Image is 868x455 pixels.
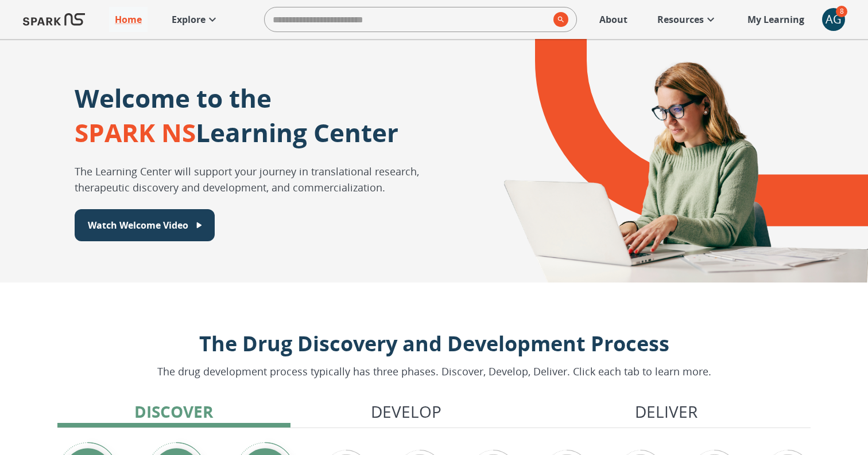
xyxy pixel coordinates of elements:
[75,163,471,195] p: The Learning Center will support your journey in translational research, therapeutic discovery an...
[75,209,215,241] button: Watch Welcome Video
[594,7,633,32] a: About
[157,364,711,379] p: The drug development process typically has three phases. Discover, Develop, Deliver. Click each t...
[836,6,847,17] span: 8
[635,399,697,423] p: Deliver
[599,13,627,26] p: About
[75,81,398,150] p: Welcome to the Learning Center
[166,7,225,32] a: Explore
[822,8,845,31] button: account of current user
[88,218,188,232] p: Watch Welcome Video
[134,399,213,423] p: Discover
[822,8,845,31] div: AG
[371,399,441,423] p: Develop
[549,7,568,32] button: search
[657,13,704,26] p: Resources
[109,7,148,32] a: Home
[652,7,723,32] a: Resources
[75,115,196,150] span: SPARK NS
[157,328,711,359] p: The Drug Discovery and Development Process
[747,13,804,26] p: My Learning
[115,13,142,26] p: Home
[471,39,868,283] div: A montage of drug development icons and a SPARK NS logo design element
[742,7,811,32] a: My Learning
[172,13,206,26] p: Explore
[23,6,85,33] img: Logo of SPARK at Stanford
